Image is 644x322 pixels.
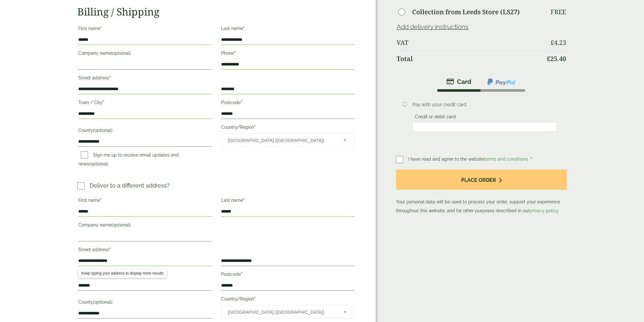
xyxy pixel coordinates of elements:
label: County [78,298,212,308]
span: (optional) [112,51,131,56]
label: First name [78,196,212,207]
label: Town / City [78,98,212,109]
h2: Billing / Shipping [77,6,355,18]
a: Add delivery instructions [397,23,469,31]
span: I have read and agree to the website [408,157,529,162]
abbr: required [254,296,256,301]
a: terms and conditions [484,157,528,162]
bdi: 25.40 [547,54,566,63]
th: Total [397,51,542,66]
label: County [78,126,212,137]
abbr: required [243,26,245,31]
span: (optional) [112,222,131,227]
abbr: required [100,198,102,203]
label: First name [78,24,212,35]
label: Country/Region [221,123,354,133]
iframe: Secure card payment input frame [414,124,555,130]
label: Postcode [221,270,354,281]
label: Country/Region [221,294,354,305]
img: stripe.png [446,78,471,85]
span: (optional) [89,161,108,166]
button: Place order [396,170,567,190]
label: Street address [78,245,212,256]
bdi: 4.23 [551,38,566,47]
span: Country/Region [221,305,354,319]
abbr: required [109,75,111,80]
label: Sign me up to receive email updates and news [78,152,179,168]
img: ppcp-gateway.png [487,78,516,86]
span: (optional) [93,300,112,305]
p: Free [551,8,566,16]
span: £ [547,54,550,63]
label: Credit or debit card [412,114,458,121]
label: Postcode [221,98,354,109]
label: Last name [221,24,354,35]
abbr: required [100,26,102,31]
abbr: required [102,100,104,105]
abbr: required [234,51,236,56]
span: £ [551,38,554,47]
abbr: required [531,157,532,162]
label: Street address [78,73,212,84]
span: (optional) [93,128,112,133]
abbr: required [254,125,256,130]
p: Pay with your credit card. [412,101,557,108]
label: Company name [78,220,212,231]
abbr: required [241,272,242,277]
label: Phone [221,49,354,59]
th: VAT [397,35,542,50]
a: privacy policy [529,208,558,213]
div: Keep typing your address to display more results [78,269,167,278]
label: Collection from Leeds Store (LS27) [412,9,520,15]
p: Your personal data will be used to process your order, support your experience throughout this we... [396,170,567,215]
span: United Kingdom (UK) [228,134,335,147]
abbr: required [241,100,242,105]
p: Deliver to a different address? [90,181,170,190]
abbr: required [243,198,245,203]
abbr: required [109,247,111,252]
span: Country/Region [221,133,354,147]
input: Sign me up to receive email updates and news(optional) [81,151,88,158]
label: Company name [78,49,212,59]
span: United Kingdom (UK) [228,306,335,319]
label: Last name [221,196,354,207]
